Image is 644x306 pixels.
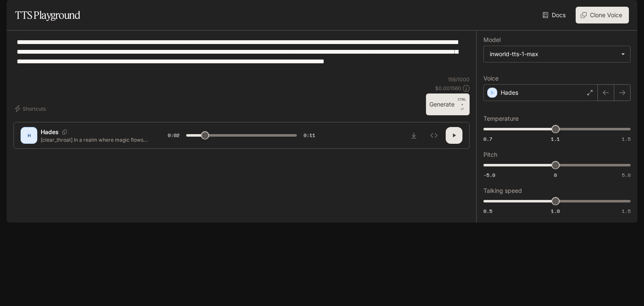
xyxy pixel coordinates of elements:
[483,207,492,215] span: 0.5
[483,75,499,81] p: Voice
[622,207,631,215] span: 1.5
[6,4,21,19] button: open drawer
[458,97,466,107] p: CTRL +
[483,152,497,158] p: Pitch
[501,88,518,97] p: Hades
[483,171,495,179] span: -5.0
[304,131,315,140] span: 0:11
[168,131,179,140] span: 0:02
[435,85,461,92] p: $ 0.001560
[426,93,470,115] button: GenerateCTRL +⏎
[622,135,631,143] span: 1.5
[483,135,492,143] span: 0.7
[458,97,466,112] p: ⏎
[484,46,630,62] div: inworld-tts-1-max
[541,7,569,23] a: Docs
[15,7,80,23] h1: TTS Playground
[426,127,442,144] button: Inspect
[41,128,59,136] p: Hades
[576,7,629,23] button: Clone Voice
[490,50,617,58] div: inworld-tts-1-max
[448,76,470,83] p: 156 / 1000
[22,129,36,142] div: H
[41,136,148,143] p: [clear_throat] In a realm where magic flows like rivers and dragons soar through crimson skies, a...
[551,135,560,143] span: 1.1
[13,102,49,115] button: Shortcuts
[554,171,557,179] span: 0
[622,171,631,179] span: 5.0
[551,207,560,215] span: 1.0
[405,127,422,144] button: Download audio
[483,116,519,122] p: Temperature
[483,37,501,43] p: Model
[483,188,522,194] p: Talking speed
[59,130,70,135] button: Copy Voice ID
